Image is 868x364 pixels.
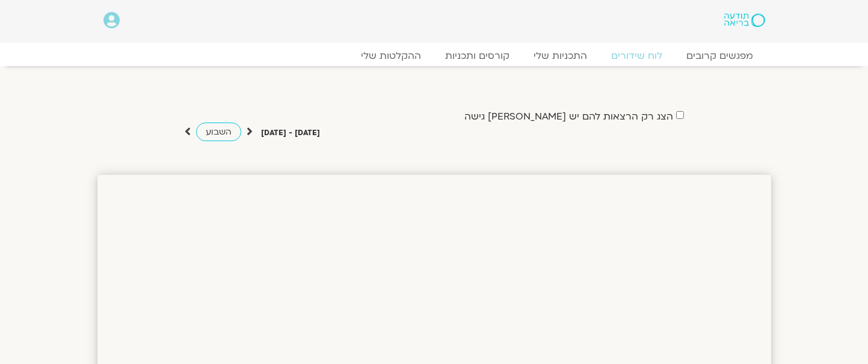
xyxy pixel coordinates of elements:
span: השבוע [206,126,232,138]
a: לוח שידורים [599,50,674,62]
label: הצג רק הרצאות להם יש [PERSON_NAME] גישה [464,111,673,122]
nav: Menu [103,50,765,62]
a: התכניות שלי [522,50,599,62]
p: [DATE] - [DATE] [261,127,320,139]
a: קורסים ותכניות [433,50,522,62]
a: ההקלטות שלי [349,50,433,62]
a: מפגשים קרובים [674,50,765,62]
a: השבוע [196,123,241,141]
